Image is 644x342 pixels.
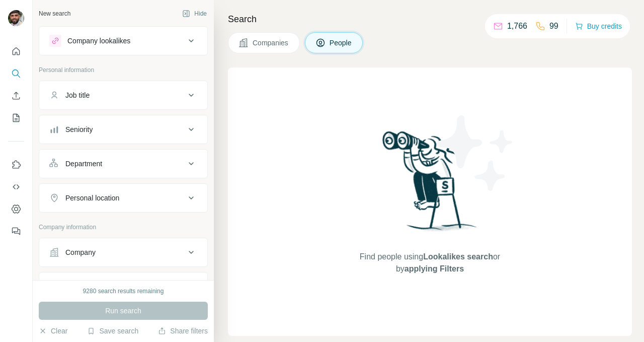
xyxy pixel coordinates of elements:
button: Clear [39,326,67,336]
button: Personal location [39,186,207,210]
span: Companies [253,38,289,48]
div: Seniority [65,124,93,134]
div: 9280 search results remaining [83,287,164,296]
button: Job title [39,83,207,107]
button: Department [39,152,207,176]
div: Department [65,159,102,169]
button: Quick start [8,42,24,60]
button: Enrich CSV [8,87,24,105]
div: Job title [65,90,90,100]
span: Find people using or by [349,251,510,275]
div: New search [39,9,70,18]
button: Seniority [39,117,207,142]
div: Personal location [65,193,119,203]
img: Surfe Illustration - Stars [430,108,521,198]
button: Use Surfe API [8,178,24,196]
p: 99 [549,20,558,32]
button: Industry [39,275,207,299]
button: Dashboard [8,200,24,218]
button: Company lookalikes [39,29,207,53]
button: Buy credits [575,19,622,33]
button: My lists [8,109,24,127]
button: Feedback [8,222,24,240]
h4: Search [228,12,632,26]
button: Search [8,64,24,83]
div: Company lookalikes [67,36,130,46]
p: 1,766 [507,20,527,32]
span: People [330,38,353,48]
p: Personal information [39,65,208,75]
span: applying Filters [405,264,464,273]
button: Save search [87,326,138,336]
span: Lookalikes search [423,252,493,261]
button: Use Surfe on LinkedIn [8,156,24,174]
img: Surfe Illustration - Woman searching with binoculars [378,128,482,241]
p: Company information [39,223,208,232]
img: Avatar [8,10,24,26]
button: Company [39,240,207,264]
button: Hide [175,6,214,21]
button: Share filters [158,326,208,336]
div: Company [65,247,96,257]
